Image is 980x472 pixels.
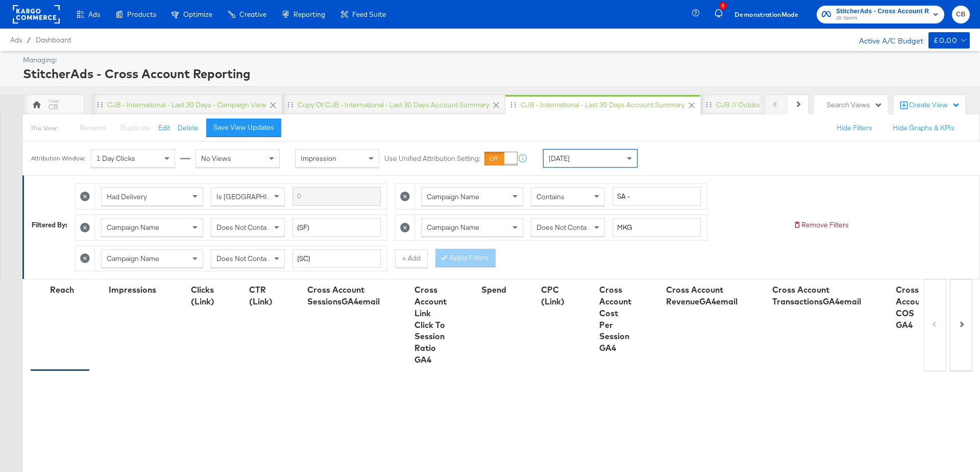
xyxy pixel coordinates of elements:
div: CJB - International - Last 30 days Account Summary [521,100,685,110]
button: Remove Filters [793,220,849,230]
button: £0.00 [928,32,970,49]
div: Cross Account TransactionsGA4email [772,284,861,308]
span: Does Not Contain [216,254,272,263]
span: Does Not Contain [216,223,272,232]
span: Does Not Contain [536,223,592,232]
input: Enter a search term [292,187,381,206]
span: Demonstration Mode [734,9,798,20]
div: CJB - International - Last 30 days - Campaign View [107,100,266,110]
div: Cross Account Cost Per Session GA4 [599,284,631,354]
div: Active A/C Budget [848,32,923,48]
span: JD Sports [836,14,929,22]
div: £0.00 [934,34,957,47]
div: Copy of CJB - International - Last 30 days Account Summary [298,100,489,110]
div: Managing: [23,55,967,65]
div: Impressions [109,284,156,296]
span: CB [956,9,966,20]
div: Attribution Window: [31,155,86,162]
input: Enter a search term [612,187,701,206]
span: StitcherAds - Cross Account Reporting [836,6,929,17]
span: 1 Day Clicks [96,154,135,163]
button: + Add [395,249,428,268]
span: [DATE] [549,154,570,163]
a: Dashboard [36,36,71,44]
button: DemonstrationMode [730,9,802,20]
button: Hide Filters [837,123,872,133]
span: Is [GEOGRAPHIC_DATA] [216,192,295,201]
div: Drag to reorder tab [706,102,712,107]
span: Campaign Name [107,223,159,232]
button: Edit [158,123,170,133]
div: Cross Account COS GA4 [896,284,928,331]
span: Campaign Name [427,192,479,201]
div: Drag to reorder tab [97,102,103,107]
span: Products [127,10,156,18]
div: StitcherAds - Cross Account Reporting [23,65,967,82]
span: Reporting [293,10,325,18]
div: Create View [909,100,960,110]
div: Reach [50,284,74,296]
span: Feed Suite [352,10,386,18]
span: Impression [301,154,336,163]
span: Creative [239,10,266,18]
span: Contains [536,192,565,201]
span: Campaign Name [107,254,159,263]
div: 5 [719,2,727,10]
button: Hide Graphs & KPIs [893,123,954,133]
div: CJB // Outdoors [716,100,768,110]
span: No Views [201,154,231,163]
span: Duplicate [120,123,151,132]
div: CPC (Link) [541,284,565,308]
button: 5 [713,5,730,25]
input: Enter a search term [292,218,381,237]
span: Ads [10,36,22,44]
div: CB [48,102,58,112]
input: Enter a search term [292,249,381,268]
button: Save View Updates [206,119,281,137]
div: Clicks (Link) [191,284,214,308]
div: Save View Updates [213,123,274,132]
div: Drag to reorder tab [287,102,293,107]
span: Had Delivery [107,192,147,201]
span: Ads [88,10,100,18]
span: Rename [80,123,106,132]
div: Cross Account Link Click To Session Ratio GA4 [414,284,447,366]
div: Cross Account RevenueGA4email [666,284,738,308]
div: Cross Account SessionsGA4email [307,284,380,308]
div: This View: [31,124,58,132]
label: Use Unified Attribution Setting: [384,154,480,163]
div: Drag to reorder tab [510,102,516,107]
button: StitcherAds - Cross Account ReportingJD Sports [817,6,944,23]
span: Campaign Name [427,223,479,232]
div: Filtered By: [32,220,67,230]
button: Delete [178,123,199,133]
div: Spend [481,284,506,296]
div: Search Views [827,100,883,110]
div: CTR (Link) [249,284,273,308]
input: Enter a search term [612,218,701,237]
button: CB [952,6,970,23]
span: Optimize [183,10,212,18]
span: / [22,36,36,44]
